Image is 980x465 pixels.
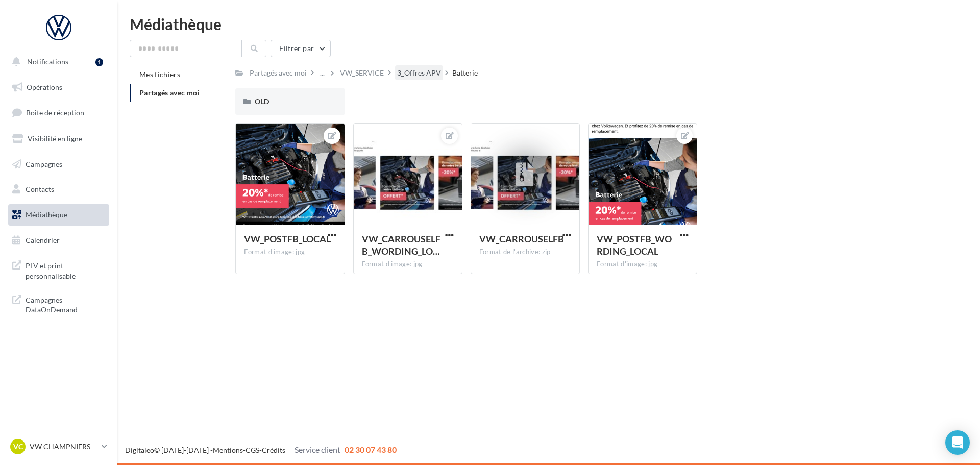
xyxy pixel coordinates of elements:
div: ... [318,66,327,80]
span: Partagés avec moi [139,88,200,97]
span: Médiathèque [26,210,67,219]
button: Filtrer par [271,40,331,57]
span: PLV et print personnalisable [26,259,105,281]
div: 3_Offres APV [397,68,441,78]
span: © [DATE]-[DATE] - - - [125,446,397,454]
div: Batterie [452,68,478,78]
a: Mentions [213,446,243,454]
div: Médiathèque [130,16,968,32]
div: Format de l'archive: zip [479,248,571,257]
span: Visibilité en ligne [28,134,82,143]
a: Calendrier [6,230,111,251]
span: VW_CARROUSELFB [479,233,564,244]
span: Notifications [27,57,68,66]
a: Visibilité en ligne [6,128,111,150]
a: Campagnes DataOnDemand [6,289,111,319]
p: VW CHAMPNIERS [30,442,97,452]
span: Boîte de réception [26,108,84,117]
span: Calendrier [26,236,60,244]
span: Mes fichiers [139,70,180,79]
a: Campagnes [6,154,111,175]
a: Crédits [262,446,285,454]
span: 02 30 07 43 80 [345,445,397,454]
a: Digitaleo [125,446,154,454]
span: VW_POSTFB_LOCAL [244,233,331,244]
div: Open Intercom Messenger [945,430,970,455]
span: Contacts [26,185,54,193]
span: Opérations [27,83,62,91]
a: Médiathèque [6,204,111,226]
a: CGS [246,446,259,454]
div: Format d'image: jpg [597,260,689,269]
div: VW_SERVICE [340,68,384,78]
span: Service client [295,445,340,454]
span: Campagnes DataOnDemand [26,293,105,315]
a: Contacts [6,179,111,200]
button: Notifications 1 [6,51,107,72]
div: Partagés avec moi [250,68,307,78]
a: PLV et print personnalisable [6,255,111,285]
a: Boîte de réception [6,102,111,124]
div: 1 [95,58,103,66]
div: Format d'image: jpg [244,248,336,257]
span: VC [13,442,23,452]
a: VC VW CHAMPNIERS [8,437,109,456]
span: VW_CARROUSELFB_WORDING_LOCAL [362,233,440,257]
span: VW_POSTFB_WORDING_LOCAL [597,233,672,257]
span: OLD [255,97,269,106]
div: Format d'image: jpg [362,260,454,269]
span: Campagnes [26,159,62,168]
a: Opérations [6,77,111,98]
